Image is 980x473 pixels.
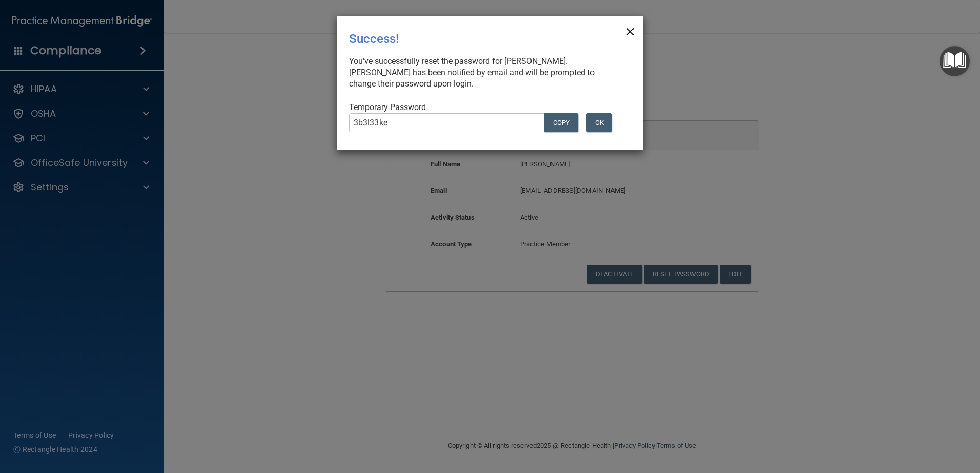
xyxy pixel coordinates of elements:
[940,46,970,76] button: Open Resource Center
[626,20,635,40] span: ×
[349,102,426,112] span: Temporary Password
[349,56,623,90] div: You've successfully reset the password for [PERSON_NAME]. [PERSON_NAME] has been notified by emai...
[586,113,612,132] button: OK
[544,113,578,132] button: COPY
[349,24,589,54] div: Success!
[803,400,968,441] iframe: Drift Widget Chat Controller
